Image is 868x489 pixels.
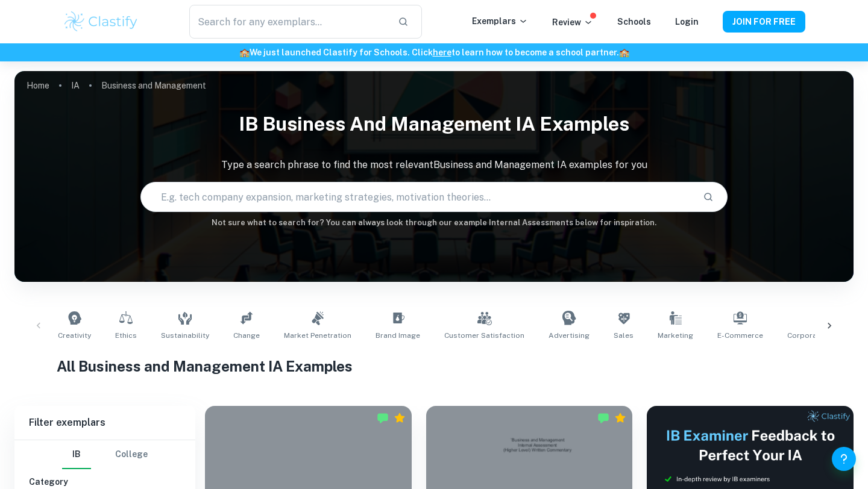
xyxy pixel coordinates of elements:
button: JOIN FOR FREE [723,11,805,33]
span: 🏫 [619,48,629,57]
p: Exemplars [472,14,528,28]
span: Change [233,330,260,341]
p: Type a search phrase to find the most relevant Business and Management IA examples for you [14,158,854,172]
a: Login [675,17,699,26]
span: Corporate Profitability [787,330,867,341]
h1: All Business and Management IA Examples [57,355,812,377]
span: Sales [614,330,634,341]
h1: IB Business and Management IA examples [14,105,854,143]
span: Creativity [58,330,91,341]
a: here [433,48,451,57]
div: Premium [614,412,626,424]
img: Clastify logo [63,10,139,34]
input: Search for any exemplars... [189,5,388,39]
span: Advertising [549,330,590,341]
a: Home [27,77,49,94]
button: IB [62,440,91,469]
p: Review [552,16,593,29]
span: Sustainability [161,330,209,341]
h6: Filter exemplars [14,406,195,440]
button: Search [698,187,719,207]
img: Marked [597,412,609,424]
div: Filter type choice [62,440,148,469]
span: 🏫 [239,48,250,57]
div: Premium [394,412,406,424]
h6: Category [29,475,181,488]
span: Brand Image [376,330,420,341]
h6: Not sure what to search for? You can always look through our example Internal Assessments below f... [14,217,854,229]
a: IA [71,77,80,94]
span: Ethics [115,330,137,341]
button: Help and Feedback [832,447,856,471]
span: Market Penetration [284,330,351,341]
span: E-commerce [717,330,763,341]
input: E.g. tech company expansion, marketing strategies, motivation theories... [141,180,693,214]
img: Marked [377,412,389,424]
h6: We just launched Clastify for Schools. Click to learn how to become a school partner. [2,46,866,59]
button: College [115,440,148,469]
a: Schools [617,17,651,26]
span: Customer Satisfaction [444,330,524,341]
span: Marketing [658,330,693,341]
p: Business and Management [101,79,206,92]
